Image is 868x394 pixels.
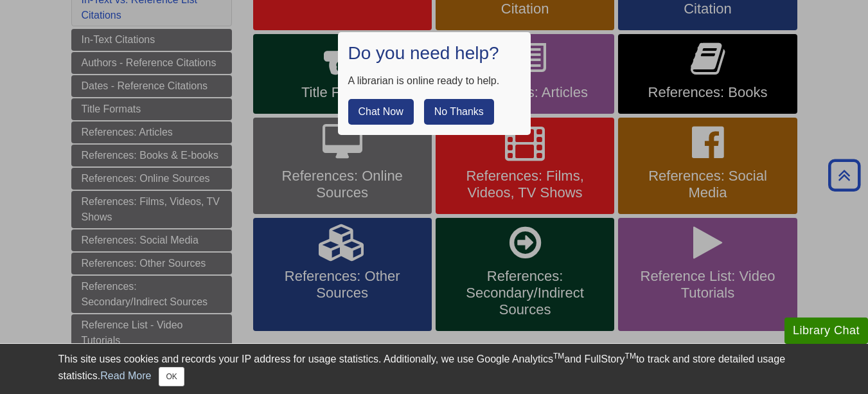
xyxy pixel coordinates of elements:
[348,73,520,89] div: A librarian is online ready to help.
[424,99,494,125] button: No Thanks
[159,367,184,386] button: Close
[553,352,564,361] sup: TM
[625,352,636,361] sup: TM
[784,318,868,344] button: Library Chat
[100,370,151,381] a: Read More
[348,99,414,125] button: Chat Now
[348,42,520,64] h1: Do you need help?
[58,352,810,386] div: This site uses cookies and records your IP address for usage statistics. Additionally, we use Goo...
